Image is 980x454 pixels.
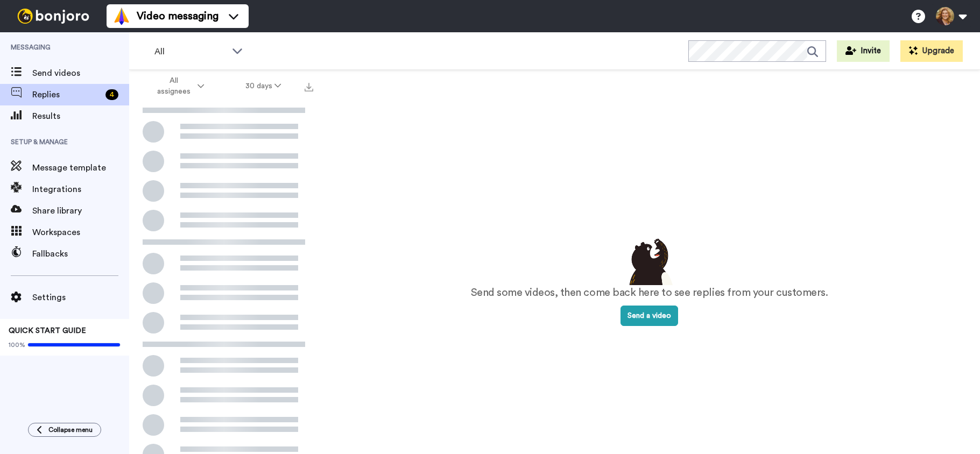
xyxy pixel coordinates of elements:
button: Send a video [621,306,678,326]
span: Integrations [32,183,129,196]
span: Workspaces [32,226,129,239]
span: Results [32,110,129,123]
a: Send a video [621,312,678,320]
button: 30 days [225,76,302,96]
button: Collapse menu [28,423,101,437]
p: Send some videos, then come back here to see replies from your customers. [471,285,828,301]
img: results-emptystates.png [623,236,676,285]
span: Settings [32,291,129,304]
span: 100% [9,340,25,349]
span: All assignees [152,75,195,97]
button: Invite [837,40,890,62]
span: All [154,45,227,58]
span: Video messaging [137,9,218,24]
button: Upgrade [900,40,963,62]
span: Collapse menu [48,425,93,434]
span: QUICK START GUIDE [9,327,86,335]
span: Message template [32,161,129,174]
span: Share library [32,204,129,217]
button: All assignees [131,71,225,101]
span: Fallbacks [32,247,129,260]
span: Send videos [32,67,129,80]
img: vm-color.svg [113,8,130,25]
img: export.svg [305,83,313,91]
button: Export all results that match these filters now. [301,78,316,94]
span: Replies [32,88,101,101]
img: bj-logo-header-white.svg [13,9,94,24]
div: 4 [105,89,118,100]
